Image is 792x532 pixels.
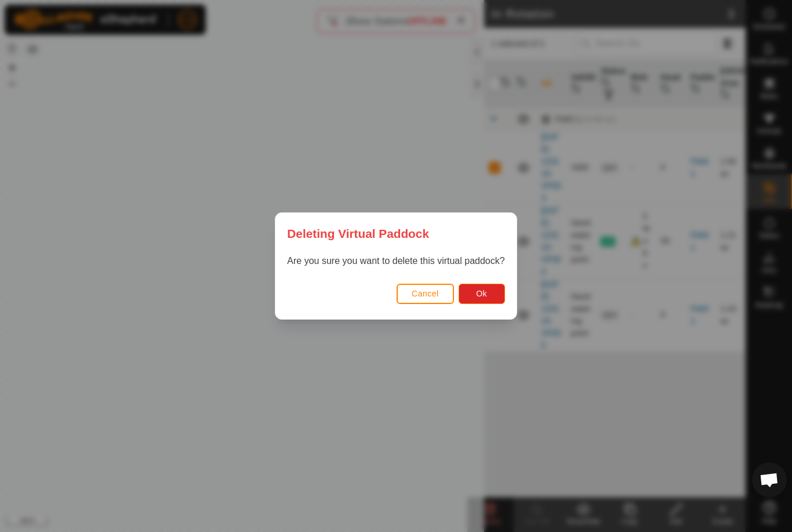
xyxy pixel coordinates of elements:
[397,284,454,304] button: Cancel
[459,284,505,304] button: Ok
[412,289,439,298] span: Cancel
[476,289,487,298] span: Ok
[287,225,429,243] span: Deleting Virtual Paddock
[752,462,787,497] div: Open chat
[287,254,504,268] p: Are you sure you want to delete this virtual paddock?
